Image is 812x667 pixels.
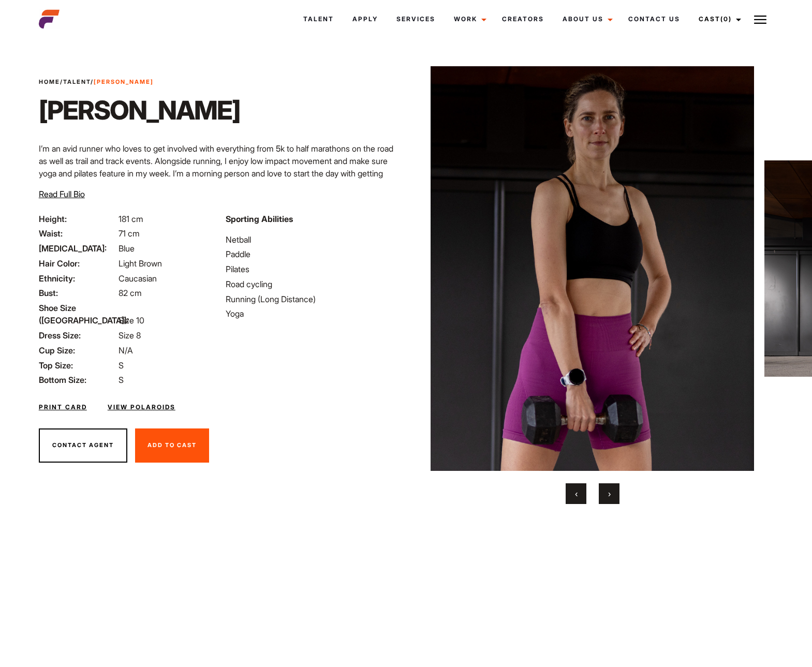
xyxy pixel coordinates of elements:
[147,441,197,449] span: Add To Cast
[108,403,175,412] a: View Polaroids
[226,307,400,320] li: Yoga
[119,228,140,239] span: 71 cm
[119,360,124,370] span: S
[119,315,144,325] span: Size 10
[619,5,689,33] a: Contact Us
[493,5,553,33] a: Creators
[226,248,400,260] li: Paddle
[343,5,387,33] a: Apply
[387,5,445,33] a: Services
[119,330,141,340] span: Size 8
[39,189,85,199] span: Read Full Bio
[39,242,116,255] span: [MEDICAL_DATA]:
[226,263,400,275] li: Pilates
[553,5,619,33] a: About Us
[39,142,400,192] p: I’m an avid runner who loves to get involved with everything from 5k to half marathons on the roa...
[119,288,142,298] span: 82 cm
[575,488,578,499] span: Previous
[294,5,343,33] a: Talent
[39,78,60,85] a: Home
[226,233,400,246] li: Netball
[39,257,116,270] span: Hair Color:
[39,9,60,29] img: cropped-aefm-brand-fav-22-square.png
[39,403,87,412] a: Print Card
[689,5,747,33] a: Cast(0)
[119,273,157,284] span: Caucasian
[39,374,116,386] span: Bottom Size:
[135,428,209,463] button: Add To Cast
[119,258,162,269] span: Light Brown
[39,359,116,372] span: Top Size:
[39,188,85,200] button: Read Full Bio
[39,428,127,463] button: Contact Agent
[226,214,293,224] strong: Sporting Abilities
[119,214,143,224] span: 181 cm
[39,287,116,299] span: Bust:
[608,488,611,499] span: Next
[39,344,116,357] span: Cup Size:
[720,15,732,23] span: (0)
[119,345,133,355] span: N/A
[39,213,116,225] span: Height:
[226,293,400,305] li: Running (Long Distance)
[39,227,116,240] span: Waist:
[94,78,154,85] strong: [PERSON_NAME]
[39,272,116,285] span: Ethnicity:
[119,375,124,385] span: S
[39,329,116,342] span: Dress Size:
[39,302,116,327] span: Shoe Size ([GEOGRAPHIC_DATA]):
[39,95,240,126] h1: [PERSON_NAME]
[119,243,135,254] span: Blue
[226,278,400,290] li: Road cycling
[445,5,493,33] a: Work
[63,78,91,85] a: Talent
[39,78,154,86] span: / /
[754,13,766,26] img: Burger icon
